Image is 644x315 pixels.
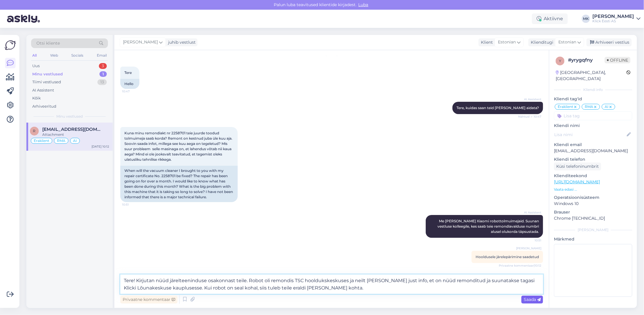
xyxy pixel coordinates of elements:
span: 10:51 [519,238,541,243]
p: Kliendi email [554,142,632,148]
p: Klienditeekond [554,173,632,179]
div: Kõik [32,95,41,101]
span: Nähtud ✓ 10:47 [518,114,541,119]
span: [PERSON_NAME] [516,246,541,250]
p: Vaata edasi ... [554,187,632,192]
span: Tere [124,70,132,75]
span: r [33,129,36,133]
p: Kliendi nimi [554,123,632,129]
span: RMA [57,139,65,143]
textarea: Tere! Kirjutan nüüd järelteeninduse osakonnast teile. Robot oli remondis TSC hooldukskeskuses ja ... [120,275,543,294]
p: Chrome [TECHNICAL_ID] [554,215,632,221]
span: 10:47 [122,89,144,94]
p: [EMAIL_ADDRESS][DOMAIN_NAME] [554,148,632,154]
div: 1 [99,71,107,77]
input: Lisa tag [554,111,632,120]
div: [PERSON_NAME] [592,14,634,19]
span: y [559,59,561,63]
a: [PERSON_NAME]Klick Eesti AS [592,14,640,23]
div: juhib vestlust [166,39,196,45]
div: When will the vacuum cleaner I brought to you with my repair certificate No. 2258701 be fixed? Th... [120,166,238,202]
div: AI Assistent [32,87,54,93]
span: Offline [605,57,631,63]
div: [PERSON_NAME] [554,227,632,233]
div: Klick Eesti AS [592,19,634,23]
img: Askly Logo [5,40,16,51]
span: Estonian [498,39,516,45]
div: [DATE] 10:12 [92,144,109,149]
p: Windows 10 [554,201,632,207]
div: Hello [120,79,139,89]
input: Lisa nimi [554,131,626,138]
p: Brauser [554,209,632,215]
div: Aktiivne [532,13,568,24]
div: Arhiveeri vestlus [586,38,632,46]
span: AI Assistent [519,97,541,101]
span: [PERSON_NAME] [123,39,158,45]
p: Märkmed [554,236,632,242]
p: Kliendi telefon [554,156,632,162]
div: Küsi telefoninumbrit [554,162,601,170]
div: Klient [479,39,493,45]
span: Eraklient [558,105,573,109]
div: Web [49,52,59,59]
div: Minu vestlused [32,71,63,77]
div: Email [96,52,108,59]
div: Tiimi vestlused [32,79,61,85]
span: Hooldusele järelepärimine saadetud [476,255,539,259]
div: [GEOGRAPHIC_DATA], [GEOGRAPHIC_DATA] [556,70,626,82]
div: MK [582,15,590,23]
span: Estonian [558,39,576,45]
span: Otsi kliente [36,40,60,46]
div: Attachment [42,132,109,137]
span: Saada [524,297,541,302]
span: RMA [585,105,593,109]
div: # yrygqfny [568,57,605,64]
span: rihonops45@gmail.com [42,127,103,132]
div: Arhiveeritud [32,104,56,109]
div: 13 [97,79,107,85]
div: All [31,52,38,59]
span: 10:51 [122,202,144,207]
span: AI [605,105,608,109]
a: [URL][DOMAIN_NAME] [554,179,600,184]
p: Kliendi tag'id [554,96,632,102]
span: Tere, kuidas saan teid [PERSON_NAME] aidata? [457,106,539,110]
span: Luba [357,2,370,7]
div: Uus [32,63,40,69]
span: Minu vestlused [56,114,83,119]
div: Privaatne kommentaar [120,296,178,304]
span: Privaatne kommentaar | 10:12 [499,263,541,268]
p: Operatsioonisüsteem [554,194,632,201]
div: Klienditugi [528,39,553,45]
span: Eraklient [34,139,49,143]
div: 3 [99,63,107,69]
div: Kliendi info [554,87,632,92]
div: Socials [70,52,84,59]
span: Me [PERSON_NAME] Xiaomi robottolmuimejaid. Suunan vestluse kolleegile, kes saab teie remondiavald... [437,219,540,234]
span: AI [73,139,77,143]
span: AI Assistent [519,210,541,215]
span: Kuna minu remondiakt nr 2258701 teie juurde toodud tolmuimeja saab korda? Remont on kestnud juba ... [124,131,233,162]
